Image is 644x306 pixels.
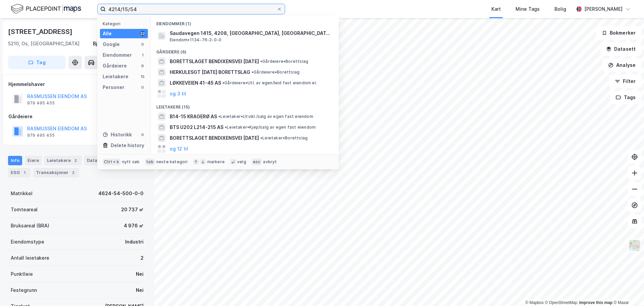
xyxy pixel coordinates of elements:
[170,90,186,98] button: og 3 til
[252,159,262,165] div: esc
[252,70,254,75] span: •
[25,156,42,165] div: Eiere
[584,5,623,13] div: [PERSON_NAME]
[140,132,145,137] div: 0
[263,159,277,165] div: avbryt
[151,16,339,28] div: Eiendommer (1)
[103,73,128,81] div: Leietakere
[121,206,144,214] div: 20 737 ㎡
[170,145,188,153] button: og 12 til
[260,135,308,141] span: Leietaker • Borettslag
[11,206,38,214] div: Tomteareal
[140,63,145,69] div: 6
[151,99,339,111] div: Leietakere (15)
[11,189,33,198] div: Matrikkel
[545,300,578,305] a: OpenStreetMap
[609,75,641,88] button: Filter
[27,133,55,138] div: 979 495 455
[140,42,145,47] div: 0
[103,30,112,38] div: Alle
[170,68,250,76] span: HERKULESGT [DATE] BORETTSLAG
[122,159,140,165] div: nytt søk
[11,222,49,230] div: Bruksareal (BRA)
[170,79,221,87] span: LØKKEVEIEN 41-45 AS
[103,131,132,139] div: Historikk
[11,238,44,246] div: Eiendomstype
[628,239,641,252] img: Z
[106,4,277,14] input: Søk på adresse, matrikkel, gårdeiere, leietakere eller personer
[260,59,262,64] span: •
[170,123,223,131] span: BTS U202 L214-215 AS
[136,286,144,294] div: Nei
[170,134,259,142] span: BORETTSLAGET BENDIXENSVEI [DATE]
[124,222,144,230] div: 4 976 ㎡
[8,80,146,88] div: Hjemmelshaver
[70,169,76,176] div: 2
[516,5,540,13] div: Mine Tags
[21,169,28,176] div: 1
[103,51,132,59] div: Eiendommer
[218,114,220,119] span: •
[98,189,144,198] div: 4624-54-500-0-0
[170,113,217,121] span: B14-15 KRAGERØ AS
[260,135,262,140] span: •
[610,91,641,104] button: Tags
[579,300,612,305] a: Improve this map
[151,44,339,56] div: Gårdeiere (6)
[141,254,144,262] div: 2
[596,26,641,40] button: Bokmerker
[170,37,221,43] span: Eiendom • 1134-76-2-0-0
[610,274,644,306] iframe: Chat Widget
[140,31,145,36] div: 22
[27,100,55,106] div: 979 495 455
[140,52,145,58] div: 1
[33,168,79,177] div: Transaksjoner
[8,56,66,69] button: Tag
[218,114,313,119] span: Leietaker • Utvikl./salg av egen fast eiendom
[11,286,37,294] div: Festegrunn
[225,125,227,130] span: •
[170,29,331,37] span: Saudavegen 1415, 4208, [GEOGRAPHIC_DATA], [GEOGRAPHIC_DATA]
[8,168,31,177] div: ESG
[222,80,224,85] span: •
[252,70,300,75] span: Gårdeiere • Borettslag
[93,40,146,48] div: Bjørnafjorden, 54/500
[525,300,544,305] a: Mapbox
[11,3,81,15] img: logo.f888ab2527a4732fd821a326f86c7f29.svg
[11,254,49,262] div: Antall leietakere
[8,156,22,165] div: Info
[222,80,317,86] span: Gårdeiere • Utl. av egen/leid fast eiendom el.
[44,156,82,165] div: Leietakere
[103,83,124,91] div: Personer
[237,159,246,165] div: velg
[610,274,644,306] div: Kontrollprogram for chat
[103,21,148,26] div: Kategori
[140,85,145,90] div: 0
[8,26,74,37] div: [STREET_ADDRESS]
[103,62,127,70] div: Gårdeiere
[156,159,188,165] div: neste kategori
[145,159,155,165] div: tab
[225,125,316,130] span: Leietaker • Kjøp/salg av egen fast eiendom
[111,141,144,149] div: Delete history
[8,40,79,48] div: 5210, Os, [GEOGRAPHIC_DATA]
[140,74,145,79] div: 15
[260,59,308,64] span: Gårdeiere • Borettslag
[11,270,33,278] div: Punktleie
[136,270,144,278] div: Nei
[72,157,79,164] div: 2
[600,42,641,56] button: Datasett
[170,57,259,65] span: BORETTSLAGET BENDIXENSVEI [DATE]
[125,238,144,246] div: Industri
[554,5,566,13] div: Bolig
[103,159,121,165] div: Ctrl + k
[207,159,225,165] div: markere
[491,5,501,13] div: Kart
[602,58,641,72] button: Analyse
[84,156,117,165] div: Datasett
[8,113,146,121] div: Gårdeiere
[103,40,120,48] div: Google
